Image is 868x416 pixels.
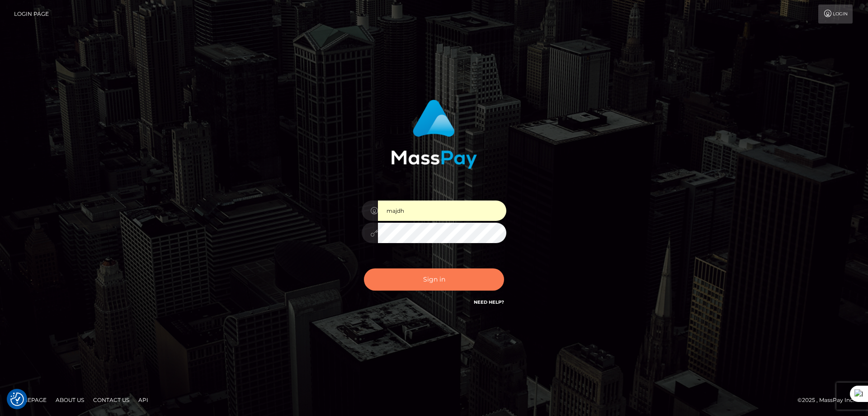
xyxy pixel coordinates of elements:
[10,392,24,406] button: Consent Preferences
[10,392,24,406] img: Revisit consent button
[10,393,50,407] a: Homepage
[378,201,506,221] input: Username...
[52,393,88,407] a: About Us
[14,5,49,24] a: Login Page
[474,299,504,305] a: Need Help?
[90,393,133,407] a: Contact Us
[797,395,861,405] div: © 2025 , MassPay Inc.
[135,393,152,407] a: API
[818,5,853,24] a: Login
[364,268,504,291] button: Sign in
[391,100,477,169] img: MassPay Login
